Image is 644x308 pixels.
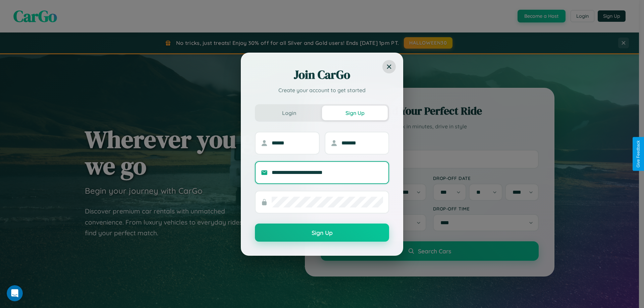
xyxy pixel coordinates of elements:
button: Sign Up [255,224,389,242]
p: Create your account to get started [255,86,389,94]
h2: Join CarGo [255,67,389,83]
div: Give Feedback [636,140,641,168]
button: Sign Up [322,106,388,120]
iframe: Intercom live chat [7,285,23,301]
button: Login [256,106,322,120]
